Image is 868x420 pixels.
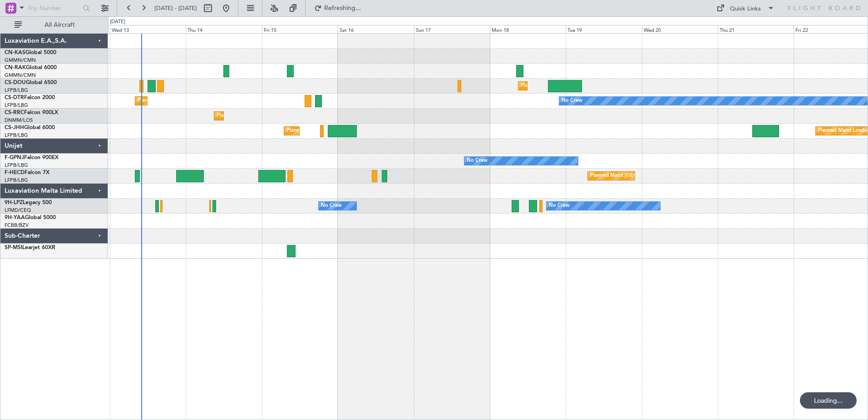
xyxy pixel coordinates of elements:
[5,207,31,214] a: LFMD/CEQ
[5,200,23,205] span: 9H-LPZ
[138,94,184,108] div: Planned Maint Sofia
[5,170,49,175] a: F-HECDFalcon 7X
[5,215,25,220] span: 9H-YAA
[5,50,56,55] a: CN-KASGlobal 5000
[310,1,365,15] button: Refreshing...
[5,245,55,250] a: SP-MSILearjet 60XR
[5,170,25,175] span: F-HECD
[5,65,57,70] a: CN-RAKGlobal 6000
[5,245,22,250] span: SP-MSI
[10,18,99,32] button: All Aircraft
[5,132,28,139] a: LFPB/LBG
[712,1,779,15] button: Quick Links
[414,25,490,33] div: Sun 17
[5,162,28,169] a: LFPB/LBG
[590,169,733,183] div: Planned Maint [GEOGRAPHIC_DATA] ([GEOGRAPHIC_DATA])
[338,25,414,33] div: Sat 16
[521,79,664,93] div: Planned Maint [GEOGRAPHIC_DATA] ([GEOGRAPHIC_DATA])
[5,80,26,85] span: CS-DOU
[5,110,24,115] span: CS-RRC
[5,222,29,229] a: FCBB/BZV
[262,25,338,33] div: Fri 15
[562,94,582,108] div: No Crew
[217,109,311,123] div: Planned Maint Lagos ([PERSON_NAME])
[286,124,429,138] div: Planned Maint [GEOGRAPHIC_DATA] ([GEOGRAPHIC_DATA])
[154,4,197,12] span: [DATE] - [DATE]
[24,22,96,28] span: All Aircraft
[800,392,857,409] div: Loading...
[5,95,24,100] span: CS-DTR
[110,25,186,33] div: Wed 13
[324,5,362,11] span: Refreshing...
[730,5,761,14] div: Quick Links
[5,80,57,85] a: CS-DOUGlobal 6500
[467,154,488,168] div: No Crew
[566,25,641,33] div: Tue 19
[28,1,80,15] input: Trip Number
[642,25,718,33] div: Wed 20
[5,102,28,109] a: LFPB/LBG
[5,155,24,160] span: F-GPNJ
[5,50,25,55] span: CN-KAS
[718,25,794,33] div: Thu 21
[5,95,55,100] a: CS-DTRFalcon 2000
[186,25,261,33] div: Thu 14
[5,117,33,124] a: DNMM/LOS
[490,25,566,33] div: Mon 18
[5,65,26,70] span: CN-RAK
[321,199,342,213] div: No Crew
[5,110,58,115] a: CS-RRCFalcon 900LX
[5,125,55,130] a: CS-JHHGlobal 6000
[5,125,24,130] span: CS-JHH
[5,215,56,220] a: 9H-YAAGlobal 5000
[110,18,125,26] div: [DATE]
[549,199,570,213] div: No Crew
[5,72,36,79] a: GMMN/CMN
[5,57,36,64] a: GMMN/CMN
[5,177,28,184] a: LFPB/LBG
[5,200,52,205] a: 9H-LPZLegacy 500
[5,87,28,94] a: LFPB/LBG
[5,155,59,160] a: F-GPNJFalcon 900EX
